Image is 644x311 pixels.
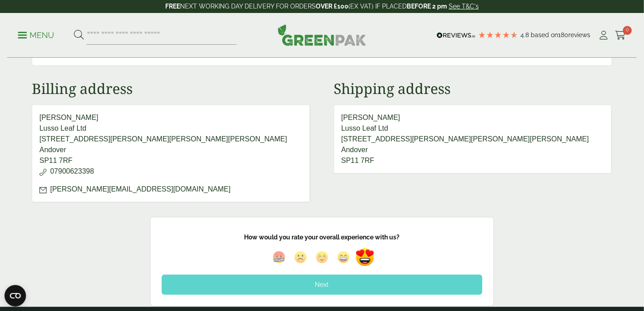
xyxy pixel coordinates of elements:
[334,105,612,174] address: [PERSON_NAME] Lusso Leaf Ltd [STREET_ADDRESS][PERSON_NAME][PERSON_NAME][PERSON_NAME] Andover SP11...
[407,3,447,10] strong: BEFORE 2 pm
[437,32,476,38] img: REVIEWS.io
[292,249,309,266] img: emoji
[623,26,632,35] span: 0
[4,285,26,307] button: Open CMP widget
[598,31,610,40] i: My Account
[615,29,626,42] a: 0
[18,30,54,41] p: Menu
[162,275,482,294] div: Next
[531,31,558,38] span: Based on
[334,80,612,97] h2: Shipping address
[18,30,54,39] a: Menu
[32,105,310,203] address: [PERSON_NAME] Lusso Leaf Ltd [STREET_ADDRESS][PERSON_NAME][PERSON_NAME][PERSON_NAME] Andover SP11...
[39,166,302,177] p: 07900623398
[39,184,302,195] p: [PERSON_NAME][EMAIL_ADDRESS][DOMAIN_NAME]
[316,3,348,10] strong: OVER £100
[352,245,378,270] img: emoji
[449,3,479,10] a: See T&C's
[335,249,352,266] img: emoji
[568,31,590,38] span: reviews
[478,31,518,39] div: 4.78 Stars
[615,31,626,40] i: Cart
[32,80,310,97] h2: Billing address
[165,3,180,10] strong: FREE
[520,31,531,38] span: 4.8
[558,31,568,38] span: 180
[270,249,288,266] img: emoji
[278,24,366,46] img: GreenPak Supplies
[313,249,331,266] img: emoji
